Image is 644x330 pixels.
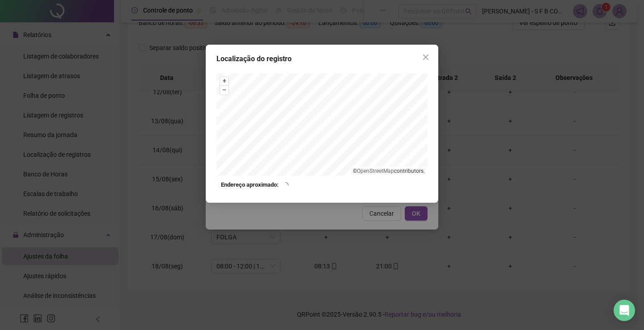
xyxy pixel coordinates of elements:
[221,180,279,189] strong: Endereço aproximado:
[216,54,428,64] div: Localização do registro
[353,168,425,174] li: © contributors.
[282,182,288,188] span: loading
[220,86,229,94] button: –
[220,77,229,85] button: +
[614,300,635,321] div: Open Intercom Messenger
[357,168,394,174] a: OpenStreetMap
[422,54,429,61] span: close
[419,50,433,64] button: Close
